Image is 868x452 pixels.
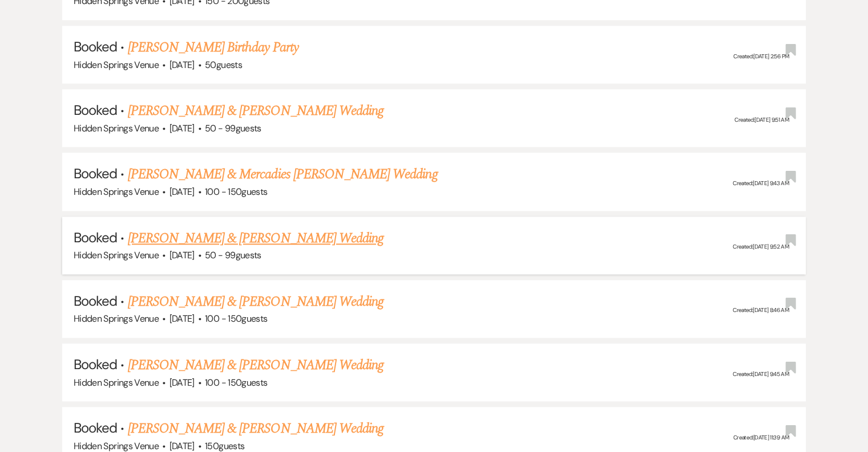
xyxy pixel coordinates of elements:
[128,37,298,58] a: [PERSON_NAME] Birthday Party
[205,313,267,325] span: 100 - 150 guests
[169,249,195,261] span: [DATE]
[733,179,789,186] span: Created: [DATE] 9:43 AM
[205,59,242,71] span: 50 guests
[169,377,195,389] span: [DATE]
[169,122,195,134] span: [DATE]
[74,440,159,452] span: Hidden Springs Venue
[128,101,383,121] a: [PERSON_NAME] & [PERSON_NAME] Wedding
[74,419,117,437] span: Booked
[74,101,117,119] span: Booked
[205,186,267,198] span: 100 - 150 guests
[74,249,159,261] span: Hidden Springs Venue
[74,292,117,310] span: Booked
[169,59,195,71] span: [DATE]
[205,122,261,134] span: 50 - 99 guests
[128,164,438,185] a: [PERSON_NAME] & Mercadies [PERSON_NAME] Wedding
[169,440,195,452] span: [DATE]
[169,186,195,198] span: [DATE]
[128,291,383,312] a: [PERSON_NAME] & [PERSON_NAME] Wedding
[205,249,261,261] span: 50 - 99 guests
[733,242,789,250] span: Created: [DATE] 9:52 AM
[205,377,267,389] span: 100 - 150 guests
[74,313,159,325] span: Hidden Springs Venue
[74,229,117,246] span: Booked
[205,440,244,452] span: 150 guests
[74,355,117,373] span: Booked
[733,306,789,314] span: Created: [DATE] 8:46 AM
[169,313,195,325] span: [DATE]
[734,115,789,123] span: Created: [DATE] 9:51 AM
[74,38,117,55] span: Booked
[74,186,159,198] span: Hidden Springs Venue
[74,165,117,182] span: Booked
[733,433,789,441] span: Created: [DATE] 11:39 AM
[74,377,159,389] span: Hidden Springs Venue
[128,228,383,249] a: [PERSON_NAME] & [PERSON_NAME] Wedding
[74,122,159,134] span: Hidden Springs Venue
[128,355,383,375] a: [PERSON_NAME] & [PERSON_NAME] Wedding
[74,59,159,71] span: Hidden Springs Venue
[733,52,789,59] span: Created: [DATE] 2:56 PM
[733,370,789,377] span: Created: [DATE] 9:45 AM
[128,418,383,439] a: [PERSON_NAME] & [PERSON_NAME] Wedding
